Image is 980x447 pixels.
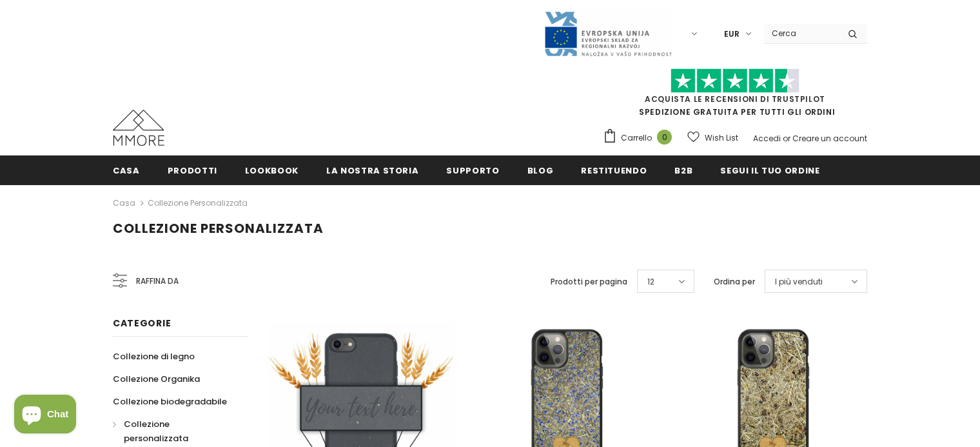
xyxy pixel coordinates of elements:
[674,155,692,184] a: B2B
[671,68,799,94] img: Fidati di Pilot Stars
[581,164,647,177] span: Restituendo
[603,128,678,148] a: Carrello 0
[645,94,825,104] a: Acquista le recensioni di TrustPilot
[136,274,179,288] span: Raffina da
[113,155,140,184] a: Casa
[326,155,418,184] a: La nostra storia
[544,10,672,57] img: Javni Razpis
[326,164,418,177] span: La nostra storia
[720,155,819,184] a: Segui il tuo ordine
[113,350,195,363] span: Collezione di legno
[551,275,627,288] label: Prodotti per pagina
[113,395,227,408] span: Collezione biodegradabile
[657,130,672,144] span: 0
[714,275,755,288] label: Ordina per
[113,373,200,385] span: Collezione Organika
[775,275,823,288] span: I più venduti
[446,155,499,184] a: supporto
[724,28,740,41] span: EUR
[446,164,499,177] span: supporto
[581,155,647,184] a: Restituendo
[527,155,554,184] a: Blog
[705,132,738,144] span: Wish List
[621,132,652,144] span: Carrello
[113,345,195,368] a: Collezione di legno
[113,219,324,237] span: Collezione personalizzata
[783,133,790,144] span: or
[753,133,781,144] a: Accedi
[113,164,140,177] span: Casa
[113,317,171,330] span: Categorie
[764,24,838,43] input: Search Site
[113,110,164,146] img: Casi MMORE
[245,155,299,184] a: Lookbook
[603,74,867,117] span: SPEDIZIONE GRATUITA PER TUTTI GLI ORDINI
[10,395,80,437] inbox-online-store-chat: Shopify online store chat
[792,133,867,144] a: Creare un account
[113,195,135,211] a: Casa
[113,390,227,413] a: Collezione biodegradabile
[674,164,692,177] span: B2B
[148,197,248,208] a: Collezione personalizzata
[527,164,554,177] span: Blog
[687,126,738,149] a: Wish List
[647,275,654,288] span: 12
[124,418,188,444] span: Collezione personalizzata
[245,164,299,177] span: Lookbook
[168,164,217,177] span: Prodotti
[168,155,217,184] a: Prodotti
[720,164,819,177] span: Segui il tuo ordine
[544,28,672,39] a: Javni Razpis
[113,368,200,390] a: Collezione Organika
